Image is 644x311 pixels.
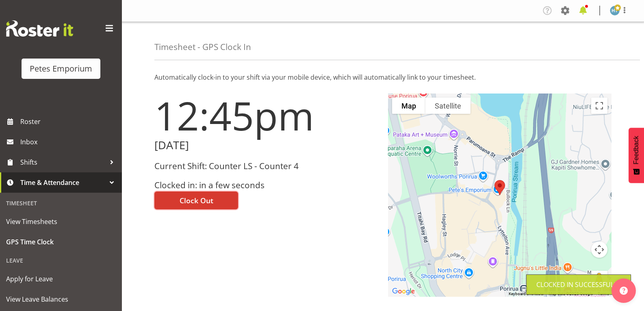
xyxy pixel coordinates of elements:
button: Show street map [392,98,425,114]
button: Show satellite imagery [425,98,471,114]
span: Feedback [633,136,640,164]
a: View Leave Balances [2,289,120,309]
button: Map camera controls [591,241,607,258]
span: Apply for Leave [6,273,116,285]
img: help-xxl-2.png [620,287,628,295]
span: Clock Out [180,195,213,206]
button: Drag Pegman onto the map to open Street View [591,271,607,287]
span: Inbox [20,136,118,148]
span: View Timesheets [6,215,116,228]
h2: [DATE] [154,139,378,152]
a: View Timesheets [2,211,120,232]
button: Feedback - Show survey [629,128,644,183]
div: Petes Emporium [30,63,92,75]
span: Roster [20,115,118,128]
button: Keyboard shortcuts [509,291,544,297]
h4: Timesheet - GPS Clock In [154,42,251,52]
span: Time & Attendance [20,176,106,189]
img: Rosterit website logo [6,20,73,37]
a: GPS Time Clock [2,232,120,252]
button: Toggle fullscreen view [591,98,607,114]
p: Automatically clock-in to your shift via your mobile device, which will automatically link to you... [154,72,611,82]
div: Timesheet [2,195,120,211]
button: Clock Out [154,191,238,209]
img: Google [390,286,417,297]
span: View Leave Balances [6,293,116,305]
a: Apply for Leave [2,269,120,289]
div: Leave [2,252,120,269]
div: Clocked in Successfully [536,280,621,289]
img: helena-tomlin701.jpg [610,6,620,15]
h3: Current Shift: Counter LS - Counter 4 [154,161,378,171]
a: Open this area in Google Maps (opens a new window) [390,286,417,297]
h3: Clocked in: in a few seconds [154,181,378,190]
h1: 12:45pm [154,94,378,137]
span: GPS Time Clock [6,236,116,248]
span: Shifts [20,156,106,168]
